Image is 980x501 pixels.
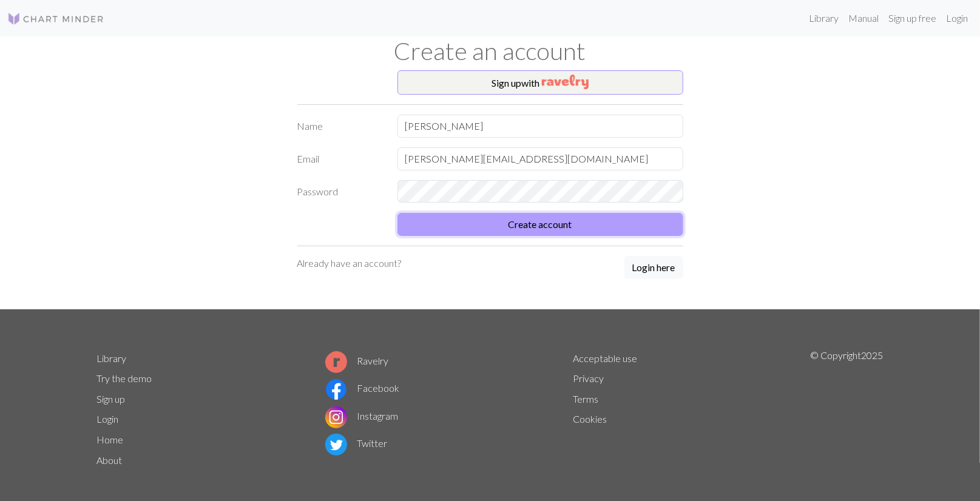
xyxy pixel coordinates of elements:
[325,437,387,449] a: Twitter
[97,434,124,445] a: Home
[290,147,390,170] label: Email
[97,454,123,466] a: About
[542,75,589,89] img: Ravelry
[884,6,941,30] a: Sign up free
[573,413,607,425] a: Cookies
[97,393,126,405] a: Sign up
[573,352,637,364] a: Acceptable use
[97,413,119,425] a: Login
[290,115,390,138] label: Name
[941,6,973,30] a: Login
[325,355,388,366] a: Ravelry
[7,12,104,26] img: Logo
[843,6,884,30] a: Manual
[297,256,402,271] p: Already have an account?
[573,372,604,384] a: Privacy
[804,6,843,30] a: Library
[325,382,399,394] a: Facebook
[624,256,683,280] a: Login here
[573,393,598,405] a: Terms
[397,70,683,95] button: Sign upwith
[290,180,390,203] label: Password
[397,213,683,236] button: Create account
[810,348,883,471] p: © Copyright 2025
[97,352,127,364] a: Library
[624,256,683,279] button: Login here
[325,351,347,373] img: Ravelry logo
[90,36,891,66] h1: Create an account
[325,378,347,400] img: Facebook logo
[97,372,152,384] a: Try the demo
[325,406,347,428] img: Instagram logo
[325,410,398,422] a: Instagram
[325,434,347,456] img: Twitter logo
